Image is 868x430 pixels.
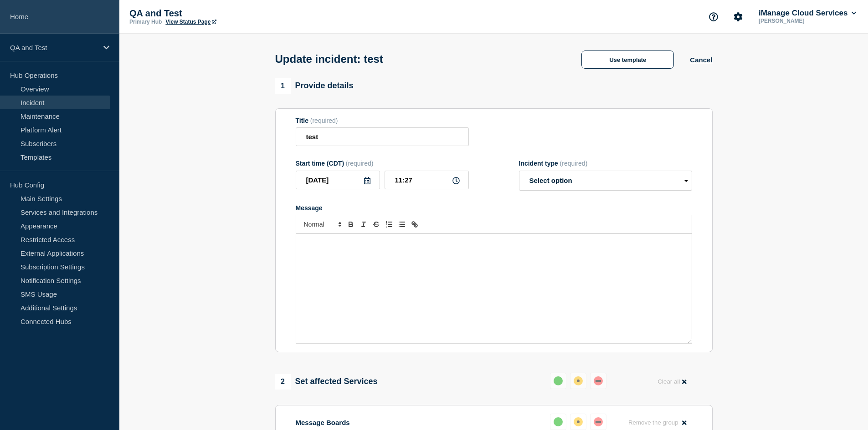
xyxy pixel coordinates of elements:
[554,417,563,426] div: up
[628,419,678,426] span: Remove the group
[519,160,692,167] div: Incident type
[690,56,712,64] button: Cancel
[296,204,692,212] div: Message
[296,160,469,167] div: Start time (CDT)
[550,414,566,430] button: up
[757,9,858,18] button: iManage Cloud Services
[652,373,692,390] button: Clear all
[704,7,723,26] button: Support
[346,160,374,167] span: (required)
[594,376,603,385] div: down
[570,414,586,430] button: affected
[357,219,370,230] button: Toggle italic text
[296,127,469,146] input: Title
[757,18,852,24] p: [PERSON_NAME]
[165,19,216,25] a: View Status Page
[10,44,98,51] p: QA and Test
[574,417,583,426] div: affected
[570,373,586,389] button: affected
[275,374,378,390] div: Set affected Services
[296,117,469,124] div: Title
[550,373,566,389] button: up
[581,51,674,69] button: Use template
[344,219,357,230] button: Toggle bold text
[383,219,395,230] button: Toggle ordered list
[275,78,291,94] span: 1
[519,171,692,191] select: Incident type
[129,8,312,19] p: QA and Test
[275,78,354,94] div: Provide details
[574,376,583,385] div: affected
[554,376,563,385] div: up
[275,374,291,390] span: 2
[275,53,383,66] h1: Update incident: test
[129,19,162,25] p: Primary Hub
[296,171,380,189] input: YYYY-MM-DD
[560,160,588,167] span: (required)
[310,117,338,124] span: (required)
[385,171,469,189] input: HH:MM
[296,234,692,343] div: Message
[590,414,606,430] button: down
[296,419,350,426] p: Message Boards
[408,219,421,230] button: Toggle link
[300,219,344,230] span: Font size
[590,373,606,389] button: down
[594,417,603,426] div: down
[370,219,383,230] button: Toggle strikethrough text
[729,7,748,26] button: Account settings
[395,219,408,230] button: Toggle bulleted list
